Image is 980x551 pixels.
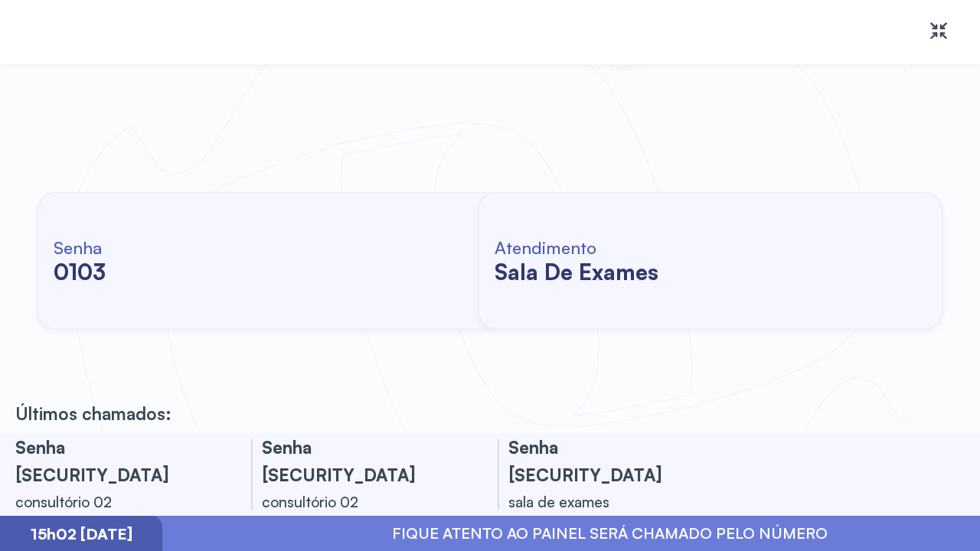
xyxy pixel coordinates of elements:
h6: Atendimento [495,236,658,258]
h3: Senha [SECURITY_DATA] [15,433,214,488]
h6: Senha [54,236,106,258]
div: consultório 02 [15,488,214,516]
h3: Senha [SECURITY_DATA] [262,433,461,488]
h2: sala de exames [495,258,658,285]
h2: 0103 [54,258,106,285]
div: sala de exames [508,488,707,516]
p: Últimos chamados: [15,403,171,424]
img: Logotipo do estabelecimento [24,12,196,52]
div: consultório 02 [262,488,461,516]
h3: Senha [SECURITY_DATA] [508,433,707,488]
